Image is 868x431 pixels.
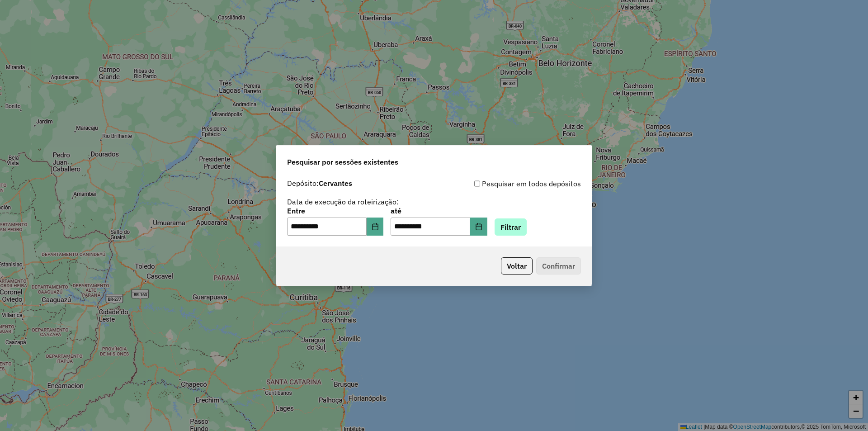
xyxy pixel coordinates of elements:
label: Entre [287,205,383,216]
button: Voltar [501,257,533,275]
button: Filtrar [495,218,527,236]
span: Pesquisar por sessões existentes [287,156,398,167]
button: Choose Date [470,218,487,236]
label: até [391,205,487,216]
strong: Cervantes [319,179,352,188]
label: Depósito: [287,178,352,189]
button: Choose Date [367,218,384,236]
div: Pesquisar em todos depósitos [434,178,581,189]
label: Data de execução da roteirização: [287,196,399,207]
